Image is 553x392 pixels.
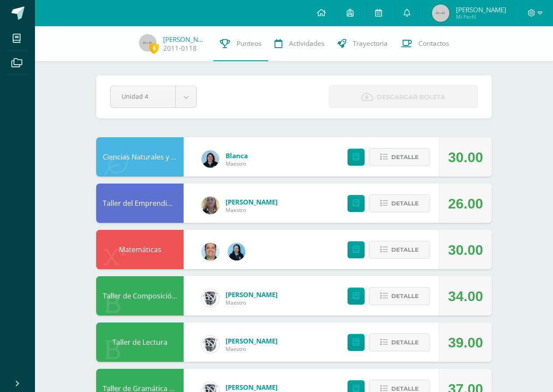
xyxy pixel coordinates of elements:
[96,137,184,177] div: Ciencias Naturales y Lab
[289,39,324,48] span: Actividades
[391,195,419,212] span: Detalle
[139,34,157,52] img: 45x45
[202,243,219,260] img: 332fbdfa08b06637aa495b36705a9765.png
[226,160,248,167] span: Maestro
[448,277,483,316] div: 34.00
[226,345,278,353] span: Maestro
[226,299,278,306] span: Maestro
[202,197,219,214] img: c96224e79309de7917ae934cbb5c0b01.png
[111,86,196,108] a: Unidad 4
[226,290,278,299] a: [PERSON_NAME]
[228,243,245,260] img: ed95eabce992783372cd1b1830771598.png
[394,26,456,61] a: Contactos
[377,87,445,108] span: Descargar boleta
[369,148,430,166] button: Detalle
[96,323,184,362] div: Taller de Lectura
[122,86,164,107] span: Unidad 4
[369,194,430,212] button: Detalle
[369,287,430,305] button: Detalle
[226,383,278,392] a: [PERSON_NAME]
[448,230,483,270] div: 30.00
[202,150,219,168] img: 6df1b4a1ab8e0111982930b53d21c0fa.png
[432,4,449,22] img: 45x45
[163,44,197,53] a: 2011-0118
[96,184,184,223] div: Taller del Emprendimiento
[226,206,278,214] span: Maestro
[418,39,449,48] span: Contactos
[391,242,419,258] span: Detalle
[456,13,506,21] span: Mi Perfil
[268,26,331,61] a: Actividades
[391,288,419,304] span: Detalle
[96,230,184,269] div: Matemáticas
[391,149,419,165] span: Detalle
[96,276,184,316] div: Taller de Composición y Redacción
[226,336,278,345] a: [PERSON_NAME]
[213,26,268,61] a: Punteos
[456,5,506,14] span: [PERSON_NAME]
[369,333,430,351] button: Detalle
[448,184,483,223] div: 26.00
[448,323,483,362] div: 39.00
[202,289,219,307] img: ff9f30dcd6caddab7c2690c5a2c78218.png
[226,198,278,206] a: [PERSON_NAME]
[237,39,261,48] span: Punteos
[226,151,248,160] a: Blanca
[353,39,388,48] span: Trayectoria
[202,336,219,353] img: ff9f30dcd6caddab7c2690c5a2c78218.png
[369,241,430,259] button: Detalle
[391,334,419,350] span: Detalle
[149,42,159,53] span: 8
[331,26,394,61] a: Trayectoria
[448,138,483,177] div: 30.00
[163,35,207,44] a: [PERSON_NAME]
